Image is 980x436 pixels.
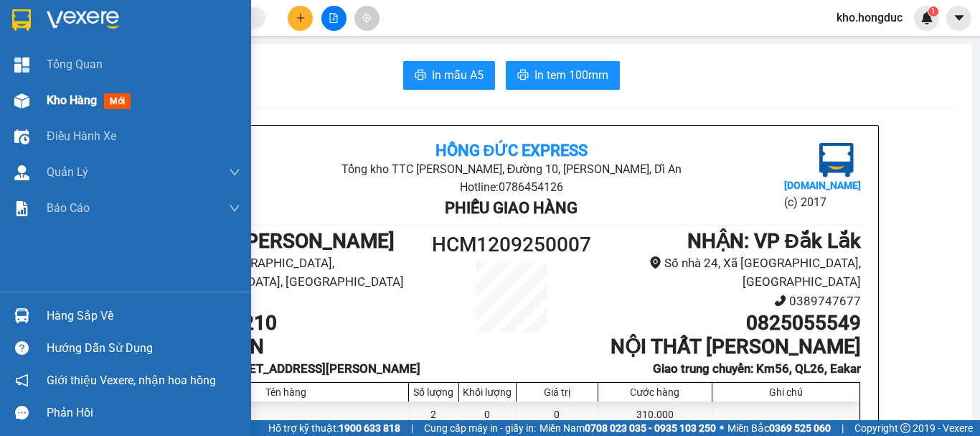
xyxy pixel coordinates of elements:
[413,386,455,398] div: Số lượng
[411,420,413,436] span: |
[14,129,29,144] img: warehouse-icon
[540,420,716,436] span: Miền Nam
[599,311,861,335] h1: 0825055549
[18,18,90,90] img: logo.jpg
[445,199,578,217] b: Phiếu giao hàng
[229,167,240,178] span: down
[80,35,326,71] li: Tổng kho TTC [PERSON_NAME], Đường 10, [PERSON_NAME], Dĩ An
[278,160,744,178] li: Tổng kho TTC [PERSON_NAME], Đường 10, [PERSON_NAME], Dĩ An
[47,163,88,181] span: Quản Lý
[329,13,339,23] span: file-add
[819,143,854,177] img: logo.jpg
[920,11,933,24] img: icon-new-feature
[12,9,31,31] img: logo-vxr
[774,294,786,307] span: phone
[15,341,29,355] span: question-circle
[15,406,29,419] span: message
[162,311,424,335] h1: 0989401210
[930,6,936,17] span: 1
[14,308,29,323] img: warehouse-icon
[162,292,424,311] li: 0786454126
[953,11,966,24] span: caret-down
[14,57,29,73] img: dashboard-icon
[784,193,861,211] li: (c) 2017
[354,6,380,31] button: aim
[842,420,844,436] span: |
[716,386,856,398] div: Ghi chú
[47,55,103,73] span: Tổng Quan
[47,93,97,107] span: Kho hàng
[517,69,529,83] span: printer
[598,402,712,434] div: 310.000
[599,335,861,359] h1: NỘI THẤT [PERSON_NAME]
[432,66,484,84] span: In mẫu A5
[47,305,240,327] div: Hàng sắp về
[14,201,29,216] img: solution-icon
[47,199,90,217] span: Báo cáo
[268,420,400,436] span: Hỗ trợ kỹ thuật:
[409,402,459,434] div: 2
[649,256,661,269] span: environment
[296,13,306,23] span: plus
[288,6,313,31] button: plus
[14,165,29,180] img: warehouse-icon
[687,229,861,253] b: NHẬN : VP Đắk Lắk
[424,420,536,436] span: Cung cấp máy in - giấy in:
[415,69,426,83] span: printer
[459,402,517,434] div: 0
[520,386,594,398] div: Giá trị
[599,292,861,311] li: 0389747677
[278,178,744,196] li: Hotline: 0786454126
[602,386,708,398] div: Cước hàng
[403,61,495,90] button: printerIn mẫu A5
[162,254,424,292] li: Số 88, [GEOGRAPHIC_DATA], [GEOGRAPHIC_DATA], [GEOGRAPHIC_DATA]
[534,66,608,84] span: In tem 100mm
[727,420,831,436] span: Miền Bắc
[784,180,861,191] b: [DOMAIN_NAME]
[15,374,29,387] span: notification
[162,361,420,376] b: Lấy hàng : [STREET_ADDRESS][PERSON_NAME]
[435,142,588,159] b: Hồng Đức Express
[599,254,861,292] li: Số nhà 24, Xã [GEOGRAPHIC_DATA], [GEOGRAPHIC_DATA]
[80,71,326,89] li: Hotline: 0786454126
[136,92,268,110] b: Phiếu giao hàng
[720,425,724,431] span: ⚪️
[900,423,910,433] span: copyright
[167,386,405,398] div: Tên hàng
[424,229,599,261] h1: HCM1209250007
[321,6,347,31] button: file-add
[126,17,279,34] b: Hồng Đức Express
[47,127,116,145] span: Điều hành xe
[47,402,240,424] div: Phản hồi
[47,338,240,359] div: Hướng dẫn sử dụng
[769,422,831,434] strong: 0369 525 060
[14,93,29,108] img: warehouse-icon
[162,335,424,359] h1: CHỊ DUYÊN
[229,203,240,214] span: down
[585,422,716,434] strong: 0708 023 035 - 0935 103 250
[47,371,216,389] span: Giới thiệu Vexere, nhận hoa hồng
[517,402,598,434] div: 0
[463,386,512,398] div: Khối lượng
[362,13,372,23] span: aim
[928,6,938,17] sup: 1
[825,9,914,27] span: kho.hongduc
[339,422,400,434] strong: 1900 633 818
[164,402,409,434] div: BỘ GIƯỜNG
[946,6,971,31] button: caret-down
[506,61,620,90] button: printerIn tem 100mm
[162,229,395,253] b: GỬI : VP [PERSON_NAME]
[104,93,131,109] span: mới
[653,361,861,376] b: Giao trung chuyển: Km56, QL26, Eakar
